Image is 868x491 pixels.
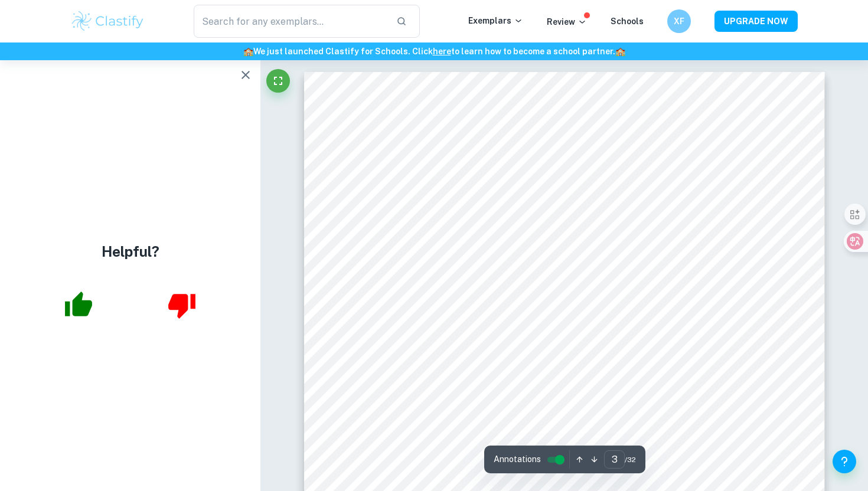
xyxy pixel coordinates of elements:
img: Clastify logo [70,9,145,33]
button: Help and Feedback [833,450,856,473]
span: 🏫 [615,47,625,56]
button: Fullscreen [266,69,290,93]
a: here [433,47,451,56]
button: XF [667,9,691,33]
span: / 32 [625,454,636,465]
span: Annotations [494,453,541,466]
h6: We just launched Clastify for Schools. Click to learn how to become a school partner. [2,45,866,58]
span: 🏫 [243,47,253,56]
a: Schools [611,17,644,26]
p: Exemplars [468,14,523,27]
p: Review [547,15,587,28]
button: UPGRADE NOW [714,11,798,32]
input: Search for any exemplars... [194,5,387,38]
h4: Helpful? [102,241,159,262]
h6: XF [673,15,686,28]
